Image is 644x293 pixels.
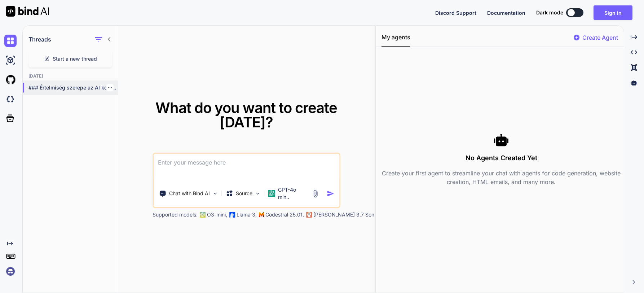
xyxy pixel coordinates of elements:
img: darkCloudIdeIcon [4,93,17,105]
button: Sign in [594,5,632,20]
span: Discord Support [435,10,476,16]
p: O3-mini, [207,211,227,218]
button: Discord Support [435,9,476,17]
p: Chat with Bind AI [169,190,210,197]
p: Codestral 25.01, [265,211,304,218]
img: Llama2 [229,212,235,218]
p: ### Értelmiség szerepe az AI korában Az... [28,84,118,91]
p: Supported models: [153,211,198,218]
p: Create your first agent to streamline your chat with agents for code generation, website creation... [381,169,621,186]
img: GPT-4 [200,212,206,218]
img: Pick Tools [212,191,218,197]
img: attachment [311,189,319,198]
button: My agents [381,33,410,47]
p: GPT-4o min.. [278,186,308,201]
h3: No Agents Created Yet [381,153,621,163]
img: icon [327,190,334,197]
img: githubLight [4,74,17,86]
img: GPT-4o mini [268,190,275,197]
p: Create Agent [582,33,618,42]
p: Llama 3, [237,211,257,218]
span: What do you want to create [DATE]? [155,99,337,131]
img: ai-studio [4,54,17,66]
img: Pick Models [255,191,261,197]
img: chat [4,35,17,47]
span: Start a new thread [53,55,97,62]
img: Mistral-AI [259,212,264,217]
span: Documentation [487,10,525,16]
img: claude [306,212,312,218]
img: signin [4,265,17,277]
p: [PERSON_NAME] 3.7 Sonnet, [313,211,383,218]
h2: [DATE] [23,73,118,79]
p: Source [236,190,252,197]
span: Dark mode [536,9,563,16]
h1: Threads [28,35,51,44]
button: Documentation [487,9,525,17]
img: Bind AI [6,6,49,17]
